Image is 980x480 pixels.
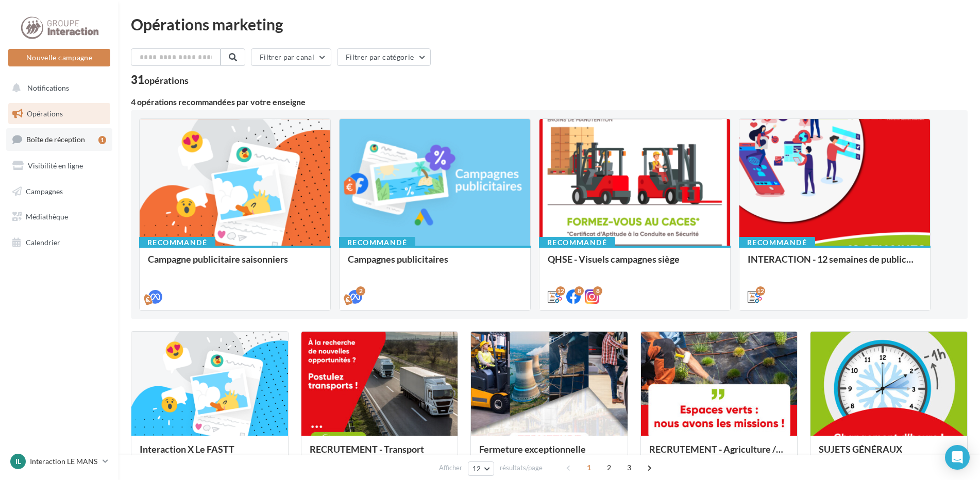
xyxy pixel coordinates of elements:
[748,254,922,275] div: INTERACTION - 12 semaines de publication
[601,459,617,476] span: 2
[339,237,415,248] div: Recommandé
[27,83,69,92] span: Notifications
[500,463,543,473] span: résultats/page
[439,463,462,473] span: Afficher
[479,444,619,465] div: Fermeture exceptionnelle
[575,286,584,296] div: 8
[649,444,789,465] div: RECRUTEMENT - Agriculture / Espaces verts
[6,232,112,253] a: Calendrier
[468,461,494,476] button: 12
[548,254,722,275] div: QHSE - Visuels campagnes siège
[739,237,815,248] div: Recommandé
[8,49,110,66] button: Nouvelle campagne
[556,286,565,296] div: 12
[472,465,481,473] span: 12
[131,16,968,32] div: Opérations marketing
[6,103,112,125] a: Opérations
[756,286,765,296] div: 12
[26,238,60,247] span: Calendrier
[621,459,637,476] span: 3
[131,74,189,85] div: 31
[6,77,108,99] button: Notifications
[6,181,112,202] a: Campagnes
[945,445,970,470] div: Open Intercom Messenger
[15,456,21,467] span: IL
[144,76,189,85] div: opérations
[27,109,63,118] span: Opérations
[148,254,322,275] div: Campagne publicitaire saisonniers
[140,444,280,465] div: Interaction X Le FASTT
[98,136,106,144] div: 1
[581,459,597,476] span: 1
[6,128,112,150] a: Boîte de réception1
[337,48,431,66] button: Filtrer par catégorie
[6,155,112,177] a: Visibilité en ligne
[819,444,959,465] div: SUJETS GÉNÉRAUX
[139,237,215,248] div: Recommandé
[348,254,522,275] div: Campagnes publicitaires
[26,135,85,144] span: Boîte de réception
[26,186,63,195] span: Campagnes
[539,237,615,248] div: Recommandé
[593,286,602,296] div: 8
[6,206,112,228] a: Médiathèque
[8,452,110,471] a: IL Interaction LE MANS
[30,456,98,467] p: Interaction LE MANS
[131,98,968,106] div: 4 opérations recommandées par votre enseigne
[26,212,68,221] span: Médiathèque
[356,286,365,296] div: 2
[310,444,450,465] div: RECRUTEMENT - Transport
[28,161,83,170] span: Visibilité en ligne
[251,48,331,66] button: Filtrer par canal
